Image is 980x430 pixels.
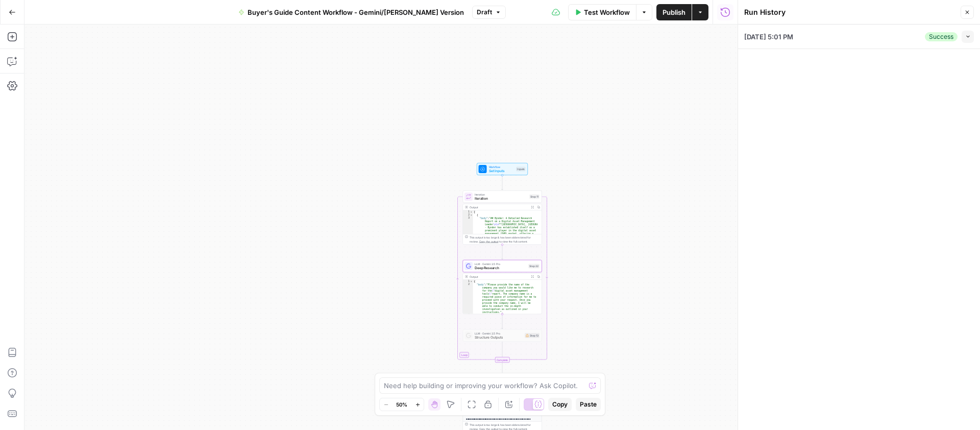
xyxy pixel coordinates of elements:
div: Complete [495,357,510,363]
div: This output is too large & has been abbreviated for review. to view the full content. [470,235,540,244]
div: LLM · Gemini 2.5 ProStructure OutputsStep 13 [463,329,542,342]
div: Complete [463,357,542,363]
button: Buyer's Guide Content Workflow - Gemini/[PERSON_NAME] Version [232,4,470,20]
span: Structure Outputs [475,335,523,340]
div: 3 [463,314,473,317]
span: Set Inputs [489,169,514,174]
div: WorkflowSet InputsInputs [463,163,542,175]
button: Paste [576,398,601,411]
div: 1 [463,210,473,213]
span: Paste [580,400,597,409]
div: LoopIterationIterationStep 11Output[ { "body":"## Bynder: A Detailed Research Report on a Digital... [463,190,542,245]
div: Output [470,205,528,209]
div: LLM · Gemini 2.5 ProDeep ResearchStep 22Output{ "body":"Please provide the name of the company yo... [463,260,542,314]
span: 50% [396,400,407,409]
span: [DATE] 5:01 PM [744,32,793,42]
div: 2 [463,213,473,217]
span: Copy the output [479,240,499,243]
span: Toggle code folding, rows 1 through 4 [470,280,473,283]
g: Edge from start to step_11 [502,175,503,190]
div: Inputs [516,167,526,172]
div: 2 [463,283,473,314]
button: Publish [656,4,692,20]
g: Edge from step_11-iteration-end to step_14 [502,363,503,377]
span: Draft [477,8,492,17]
div: 1 [463,280,473,283]
div: Output [470,275,528,279]
div: Success [925,32,958,41]
button: Test Workflow [568,4,636,20]
span: Buyer's Guide Content Workflow - Gemini/[PERSON_NAME] Version [248,7,464,17]
span: LLM · Gemini 2.5 Pro [475,262,526,266]
span: Iteration [475,196,527,201]
g: Edge from step_22 to step_13 [502,314,503,329]
div: Step 22 [528,264,540,269]
g: Edge from step_11 to step_22 [502,245,503,259]
span: Publish [663,7,685,17]
button: Draft [472,6,506,19]
span: Test Workflow [584,7,630,17]
div: Step 13 [525,333,540,338]
span: LLM · Gemini 2.5 Pro [475,331,523,336]
span: Deep Research [475,266,526,271]
span: Copy [552,400,568,409]
span: Toggle code folding, rows 1 through 5 [470,210,473,213]
span: Toggle code folding, rows 2 through 4 [470,213,473,217]
div: Step 11 [529,195,540,199]
button: Copy [548,398,572,411]
span: Iteration [475,193,527,197]
span: Workflow [489,165,514,169]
